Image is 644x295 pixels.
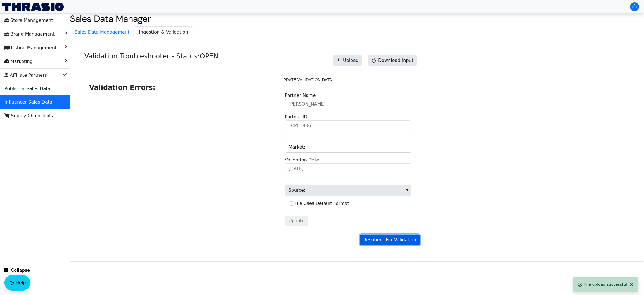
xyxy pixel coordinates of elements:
label: Partner ID [285,114,307,120]
span: Resubmit For Validation [363,237,416,243]
h2: Validation Errors: [89,83,272,93]
button: Resubmit For Validation [360,235,420,245]
span: Download Input [378,57,413,64]
button: Help floatingactionbutton [4,275,30,291]
h4: Validation Troubleshooter - Status: OPEN [84,52,218,71]
span: Publisher Sales Data [4,84,50,93]
label: Validation Date [285,157,319,163]
legend: Update Validation Data [281,77,416,83]
span: Store Management [4,16,53,25]
span: Source: [285,185,411,196]
button: Upload [333,55,362,66]
span: File upload successful [584,282,627,287]
span: Upload [343,57,359,64]
span: Listing Management [4,43,56,52]
span: Brand Management [4,30,55,39]
label: Partner Name [285,92,316,99]
button: select [403,185,411,195]
label: File Uses Default Format [295,201,349,206]
span: Help [16,279,26,286]
img: Thrasio Logo [2,3,64,11]
span: Influencer Sales Data [4,98,52,107]
h2: Sales Data Manager [70,13,644,24]
span: Affiliate Partners [4,71,47,80]
button: Download Input [368,55,417,66]
span: Marketing [4,57,33,66]
span: Supply Chain Tools [4,111,53,120]
span: Ingestion & Validation [134,27,193,38]
span: Collapse [4,267,30,274]
span: Close [629,282,634,287]
span: Sales Data Management [70,27,134,38]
